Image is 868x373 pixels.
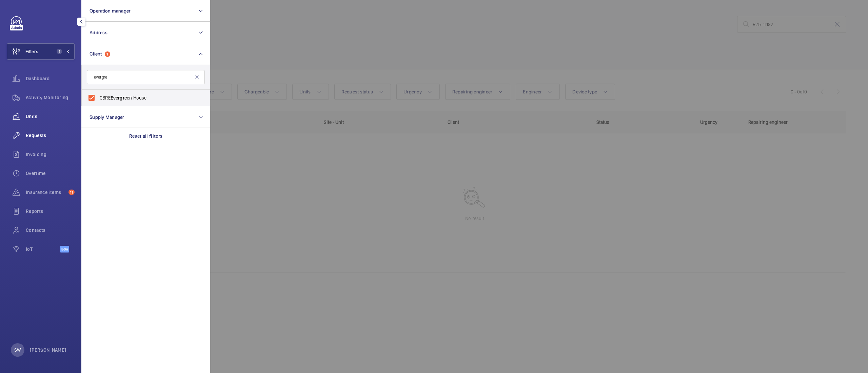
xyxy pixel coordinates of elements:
[26,151,75,158] span: Invoicing
[7,43,75,60] button: Filters1
[26,113,75,120] span: Units
[26,75,75,82] span: Dashboard
[57,49,62,54] span: 1
[14,347,21,353] p: SW
[26,94,75,101] span: Activity Monitoring
[26,227,75,234] span: Contacts
[60,246,69,253] span: Beta
[26,208,75,215] span: Reports
[26,170,75,177] span: Overtime
[68,190,75,195] span: 11
[26,132,75,139] span: Requests
[25,48,38,55] span: Filters
[30,347,66,353] p: [PERSON_NAME]
[26,189,66,196] span: Insurance items
[26,246,60,253] span: IoT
